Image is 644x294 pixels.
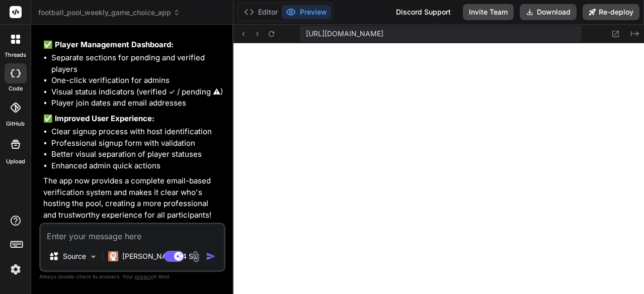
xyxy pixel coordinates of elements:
button: Re-deploy [583,4,639,20]
p: The app now provides a complete email-based verification system and makes it clear who's hosting ... [43,175,223,221]
label: GitHub [6,120,25,128]
img: Claude 4 Sonnet [108,251,118,261]
li: Professional signup form with validation [51,138,223,149]
button: Download [520,4,577,20]
strong: ✅ Improved User Experience: [43,114,154,123]
img: settings [7,261,24,278]
li: Player join dates and email addresses [51,97,223,109]
img: icon [206,251,216,261]
p: [PERSON_NAME] 4 S.. [122,251,197,261]
label: Upload [6,157,25,166]
iframe: Preview [233,43,644,294]
strong: ✅ Player Management Dashboard: [43,40,174,49]
span: [URL][DOMAIN_NAME] [306,29,383,39]
p: Source [63,251,86,261]
label: threads [5,51,26,59]
li: Visual status indicators (verified ✓ / pending ⚠) [51,86,223,98]
label: code [9,84,23,93]
button: Editor [240,5,282,19]
button: Preview [282,5,331,19]
p: Always double-check its answers. Your in Bind [39,272,225,281]
li: Enhanced admin quick actions [51,160,223,172]
button: Invite Team [463,4,514,20]
img: Pick Models [89,252,98,261]
span: privacy [135,273,153,279]
li: Separate sections for pending and verified players [51,52,223,75]
li: Better visual separation of player statuses [51,149,223,160]
div: Discord Support [390,4,457,20]
li: Clear signup process with host identification [51,126,223,138]
img: attachment [190,251,202,262]
span: football_pool_weekly_game_choice_app [38,8,180,18]
li: One-click verification for admins [51,75,223,86]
